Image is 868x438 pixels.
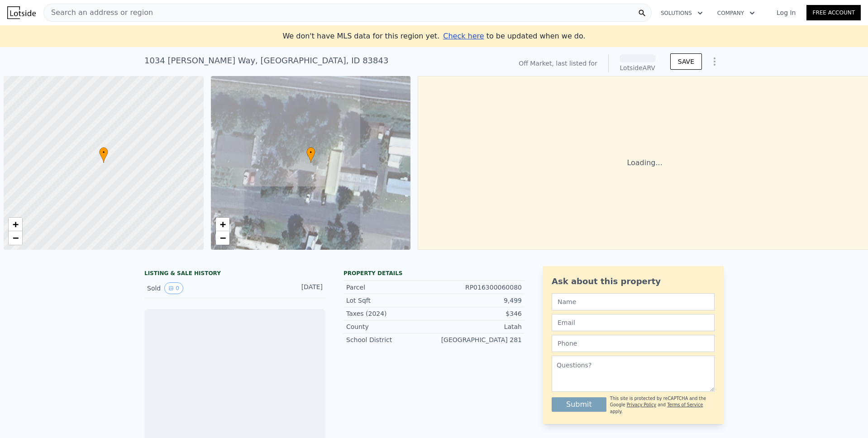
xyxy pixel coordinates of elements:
button: Solutions [653,5,710,21]
span: + [219,219,225,230]
a: Zoom in [9,218,22,231]
button: Show Options [706,52,724,71]
div: 1034 [PERSON_NAME] Way , [GEOGRAPHIC_DATA] , ID 83843 [144,54,388,67]
span: + [13,219,19,230]
button: SAVE [670,53,702,70]
div: Lot Sqft [346,296,434,305]
div: County [346,322,434,331]
div: [GEOGRAPHIC_DATA] 281 [434,335,522,344]
div: $346 [434,309,522,318]
div: RP016300060080 [434,283,522,292]
div: • [306,147,315,163]
a: Log In [766,8,806,17]
a: Zoom in [216,218,229,231]
input: Phone [552,335,715,352]
div: • [99,147,108,163]
span: Check here [443,32,484,40]
div: Off Market, last listed for [519,59,597,68]
div: [DATE] [282,282,323,294]
span: Search an address or region [44,7,153,18]
div: School District [346,335,434,344]
div: 9,499 [434,296,522,305]
button: Submit [552,397,606,412]
div: Parcel [346,283,434,292]
input: Email [552,314,715,331]
span: − [219,232,225,243]
div: This site is protected by reCAPTCHA and the Google and apply. [610,395,715,415]
div: Ask about this property [552,275,715,288]
a: Terms of Service [667,402,703,407]
div: Property details [343,270,525,277]
div: We don't have MLS data for this region yet. [282,31,585,42]
input: Name [552,293,715,310]
div: Latah [434,322,522,331]
span: • [99,148,108,157]
button: View historical data [164,282,183,294]
img: Lotside [7,6,36,19]
a: Zoom out [216,231,229,245]
div: Sold [147,282,228,294]
div: Lotside ARV [620,63,656,72]
a: Zoom out [9,231,22,245]
a: Privacy Policy [627,402,656,407]
span: − [13,232,19,243]
span: • [306,148,315,157]
button: Company [710,5,762,21]
div: LISTING & SALE HISTORY [144,270,325,279]
div: Taxes (2024) [346,309,434,318]
div: to be updated when we do. [443,31,585,42]
a: Free Account [806,5,861,20]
